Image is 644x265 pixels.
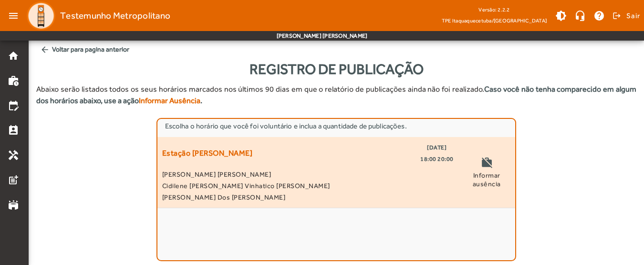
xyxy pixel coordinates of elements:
mat-icon: work_off [481,157,492,171]
span: [PERSON_NAME] [PERSON_NAME] [162,169,454,180]
mat-icon: perm_contact_calendar [8,125,19,136]
mat-icon: arrow_back [40,45,50,54]
div: Escolha o horário que você foi voluntário e inclua a quantidade de publicações. [165,121,508,131]
span: [DATE] [427,142,447,153]
span: Estação [PERSON_NAME] [162,142,253,165]
span: 18:00 20:00 [420,153,454,165]
mat-icon: work_history [8,75,19,86]
button: Sair [611,9,640,23]
mat-icon: post_add [8,174,19,186]
mat-icon: stadium [8,199,19,211]
span: Testemunho Metropolitano [60,8,170,23]
span: Sair [626,8,640,23]
mat-icon: home [8,50,19,62]
div: Registro de Publicação [36,58,636,80]
img: Logo TPE [27,1,55,30]
span: Cidilene [PERSON_NAME] Vinhatico [PERSON_NAME] [162,180,454,191]
mat-icon: menu [4,6,23,25]
strong: Informar Ausência [139,96,200,105]
span: Voltar para pagina anterior [36,41,636,58]
p: Abaixo serão listados todos os seus horários marcados nos últimos 90 dias em que o relatório de p... [36,84,636,106]
span: [PERSON_NAME] Dos [PERSON_NAME] [162,191,454,203]
span: TPE Itaquaquecetuba/[GEOGRAPHIC_DATA] [442,16,547,25]
div: Versão: 2.2.2 [442,4,547,16]
a: Testemunho Metropolitano [23,1,170,30]
mat-icon: handyman [8,149,19,161]
span: Informar ausência [463,171,511,188]
mat-icon: edit_calendar [8,100,19,111]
